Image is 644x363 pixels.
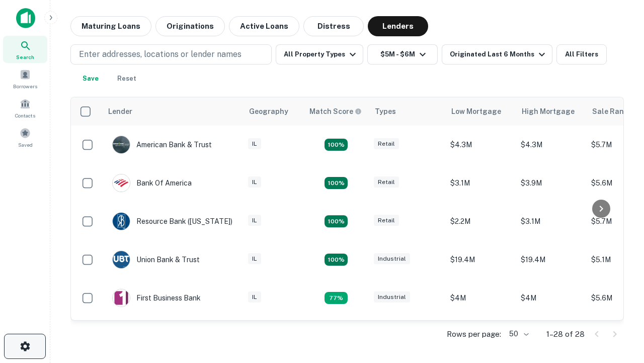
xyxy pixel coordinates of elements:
[367,44,438,65] button: $5M - $6M
[546,328,585,340] p: 1–28 of 28
[445,240,516,279] td: $19.4M
[505,327,530,341] div: 50
[445,164,516,202] td: $3.1M
[516,202,586,240] td: $3.1M
[113,251,130,268] img: picture
[309,106,362,117] div: Capitalize uses an advanced AI algorithm to match your search with the best lender. The match sco...
[16,53,34,61] span: Search
[442,44,552,65] button: Originated Last 6 Months
[3,36,47,63] a: Search
[309,106,360,117] h6: Match Score
[16,8,35,28] img: capitalize-icon.png
[375,105,396,117] div: Types
[113,136,130,153] img: picture
[74,69,107,89] button: Save your search to get updates of matches that match your search criteria.
[111,69,143,89] button: Reset
[112,212,232,230] div: Resource Bank ([US_STATE])
[325,292,348,304] div: Matching Properties: 3, hasApolloMatch: undefined
[445,97,516,126] th: Low Mortgage
[450,48,548,60] div: Originated Last 6 Months
[112,251,200,269] div: Union Bank & Trust
[445,202,516,240] td: $2.2M
[516,279,586,317] td: $4M
[303,97,369,126] th: Capitalize uses an advanced AI algorithm to match your search with the best lender. The match sco...
[113,174,130,192] img: picture
[276,44,363,65] button: All Property Types
[445,317,516,355] td: $3.9M
[248,253,261,265] div: IL
[108,105,132,117] div: Lender
[248,138,261,150] div: IL
[18,141,33,149] span: Saved
[112,136,212,154] div: American Bank & Trust
[79,48,242,60] p: Enter addresses, locations or lender names
[374,176,399,188] div: Retail
[248,215,261,226] div: IL
[451,105,501,117] div: Low Mortgage
[3,94,47,122] a: Contacts
[248,291,261,303] div: IL
[3,65,47,92] a: Borrowers
[15,111,35,119] span: Contacts
[325,254,348,266] div: Matching Properties: 4, hasApolloMatch: undefined
[112,289,201,307] div: First Business Bank
[369,97,445,126] th: Types
[325,215,348,227] div: Matching Properties: 4, hasApolloMatch: undefined
[374,215,399,226] div: Retail
[112,174,192,192] div: Bank Of America
[70,44,272,65] button: Enter addresses, locations or lender names
[594,282,644,331] iframe: Chat Widget
[374,253,410,265] div: Industrial
[445,279,516,317] td: $4M
[447,328,501,340] p: Rows per page:
[229,16,299,36] button: Active Loans
[113,289,130,307] img: picture
[13,82,37,90] span: Borrowers
[113,213,130,230] img: picture
[70,16,151,36] button: Maturing Loans
[3,124,47,151] a: Saved
[516,126,586,164] td: $4.3M
[303,16,364,36] button: Distress
[522,105,575,117] div: High Mortgage
[102,97,243,126] th: Lender
[516,240,586,279] td: $19.4M
[516,317,586,355] td: $4.2M
[249,105,288,117] div: Geography
[243,97,303,126] th: Geography
[325,139,348,151] div: Matching Properties: 7, hasApolloMatch: undefined
[516,97,586,126] th: High Mortgage
[556,44,607,65] button: All Filters
[325,177,348,189] div: Matching Properties: 4, hasApolloMatch: undefined
[155,16,225,36] button: Originations
[516,164,586,202] td: $3.9M
[368,16,428,36] button: Lenders
[248,176,261,188] div: IL
[374,138,399,150] div: Retail
[445,126,516,164] td: $4.3M
[374,291,410,303] div: Industrial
